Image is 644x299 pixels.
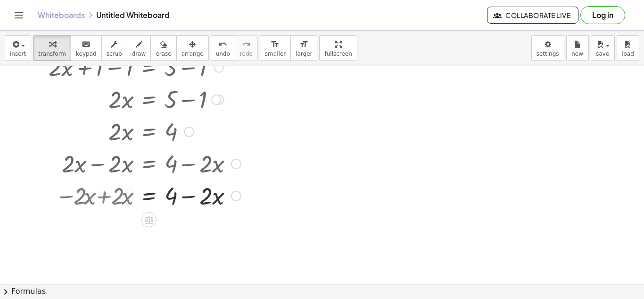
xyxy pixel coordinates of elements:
button: Collaborate Live [487,7,578,24]
i: redo [242,39,251,50]
button: draw [127,35,151,61]
button: new [566,35,589,61]
button: transform [33,35,71,61]
button: keyboardkeypad [71,35,102,61]
span: arrange [182,51,204,57]
button: format_sizesmaller [260,35,291,61]
i: format_size [271,39,280,50]
button: erase [150,35,176,61]
span: fullscreen [324,51,352,57]
i: format_size [299,39,308,50]
span: settings [537,51,559,57]
div: Apply the same math to both sides of the equation [141,212,157,227]
span: keypad [76,51,97,57]
span: redo [240,51,253,57]
i: undo [218,39,227,50]
button: save [591,35,615,61]
button: load [617,35,639,61]
button: redoredo [235,35,258,61]
button: insert [5,35,31,61]
span: smaller [265,51,286,57]
button: scrub [101,35,127,61]
span: undo [216,51,230,57]
span: insert [10,51,26,57]
button: settings [531,35,564,61]
span: scrub [107,51,122,57]
span: save [596,51,609,57]
span: load [622,51,634,57]
button: Toggle navigation [11,8,26,23]
span: draw [132,51,146,57]
span: transform [38,51,66,57]
i: keyboard [82,39,91,50]
span: new [571,51,583,57]
button: Log in [580,6,625,24]
span: larger [296,51,312,57]
button: fullscreen [319,35,357,61]
button: arrange [176,35,209,61]
button: undoundo [211,35,235,61]
button: format_sizelarger [290,35,317,61]
span: erase [156,51,171,57]
a: Whiteboards [38,10,85,20]
span: Collaborate Live [495,11,570,19]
